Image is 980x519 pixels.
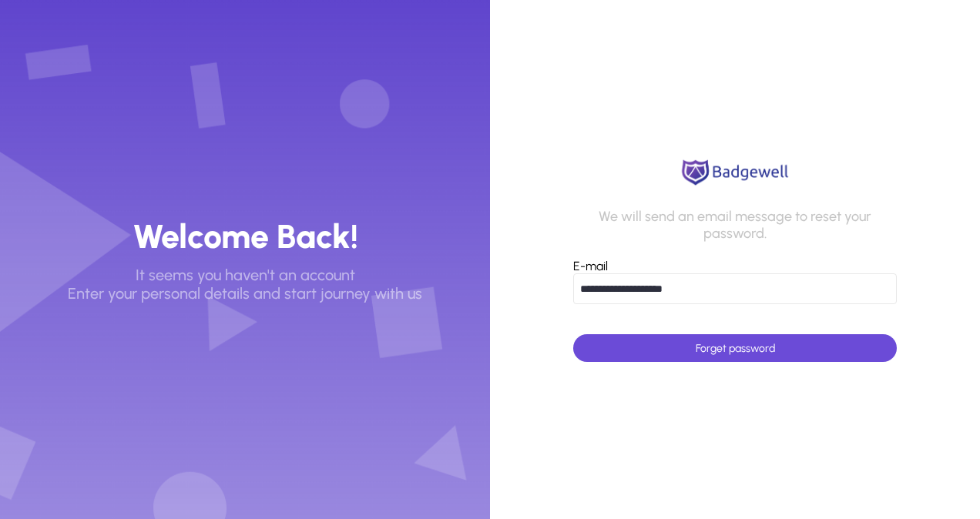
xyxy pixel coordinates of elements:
span: Forget password [696,342,775,355]
h3: Welcome Back! [133,216,358,257]
p: We will send an email message to reset your password. [573,209,897,242]
label: E-mail [573,259,608,273]
button: Forget password [573,334,897,362]
img: logo.png [677,157,793,188]
p: Enter your personal details and start journey with us [68,284,422,303]
p: It seems you haven't an account [136,266,355,284]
